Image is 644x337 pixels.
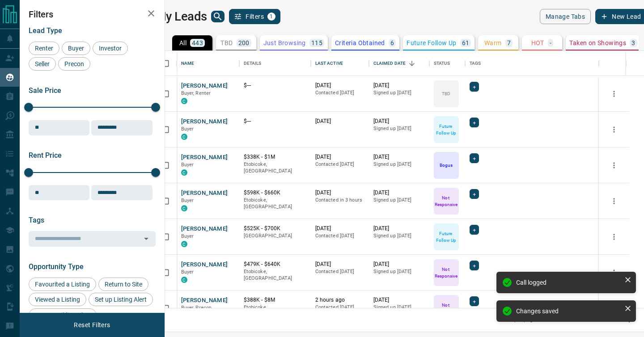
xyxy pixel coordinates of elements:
[607,123,621,136] button: more
[29,262,84,271] span: Opportunity Type
[181,134,187,140] div: condos.ca
[58,57,90,71] div: Precon
[211,11,225,22] button: search button
[442,90,450,97] p: TBD
[244,268,306,282] p: Etobicoke, [GEOGRAPHIC_DATA]
[531,40,544,46] p: HOT
[369,51,429,76] div: Claimed Date
[29,293,86,306] div: Viewed a Listing
[631,40,635,46] p: 3
[61,60,87,67] span: Precon
[181,90,211,96] span: Buyer, Renter
[192,40,203,46] p: 443
[470,82,479,92] div: +
[244,197,306,211] p: Etobicoke, [GEOGRAPHIC_DATA]
[29,151,62,160] span: Rent Price
[373,89,425,97] p: Signed up [DATE]
[181,126,194,132] span: Buyer
[607,230,621,244] button: more
[315,296,364,304] p: 2 hours ago
[29,216,44,224] span: Tags
[435,194,458,208] p: Not Responsive
[32,296,83,303] span: Viewed a Listing
[229,9,280,24] button: Filters1
[473,118,476,127] span: +
[181,189,228,198] button: [PERSON_NAME]
[140,232,153,245] button: Open
[373,153,425,161] p: [DATE]
[373,197,425,204] p: Signed up [DATE]
[373,161,425,168] p: Signed up [DATE]
[181,153,228,162] button: [PERSON_NAME]
[29,42,59,55] div: Renter
[177,51,239,76] div: Name
[181,296,228,305] button: [PERSON_NAME]
[181,118,228,126] button: [PERSON_NAME]
[179,40,186,46] p: All
[473,261,476,270] span: +
[373,232,425,240] p: Signed up [DATE]
[239,51,311,76] div: Details
[244,304,306,318] p: Etobicoke, [GEOGRAPHIC_DATA]
[470,118,479,127] div: +
[244,225,306,232] p: $525K - $700K
[315,232,364,240] p: Contacted [DATE]
[373,118,425,125] p: [DATE]
[473,154,476,163] span: +
[181,261,228,269] button: [PERSON_NAME]
[373,304,425,311] p: Signed up [DATE]
[244,82,306,89] p: $---
[96,45,125,52] span: Investor
[315,82,364,89] p: [DATE]
[470,189,479,199] div: +
[373,296,425,304] p: [DATE]
[93,42,128,55] div: Investor
[29,278,96,291] div: Favourited a Listing
[315,261,364,268] p: [DATE]
[315,225,364,232] p: [DATE]
[244,153,306,161] p: $338K - $1M
[473,82,476,91] span: +
[181,51,195,76] div: Name
[607,194,621,208] button: more
[315,197,364,204] p: Contacted in 3 hours
[220,40,233,46] p: TBD
[470,296,479,306] div: +
[32,45,56,52] span: Renter
[373,82,425,89] p: [DATE]
[98,278,148,291] div: Return to Site
[89,293,153,306] div: Set up Listing Alert
[311,40,322,46] p: 115
[315,118,364,125] p: [DATE]
[181,205,187,211] div: condos.ca
[315,153,364,161] p: [DATE]
[507,40,511,46] p: 7
[244,51,262,76] div: Details
[62,42,90,55] div: Buyer
[462,40,470,46] p: 61
[244,261,306,268] p: $479K - $640K
[429,51,465,76] div: Status
[29,57,56,71] div: Seller
[32,312,93,319] span: Set up Building Alert
[244,161,306,175] p: Etobicoke, [GEOGRAPHIC_DATA]
[181,198,194,203] span: Buyer
[607,87,621,101] button: more
[435,230,458,244] p: Future Follow Up
[181,277,187,283] div: condos.ca
[335,40,385,46] p: Criteria Obtained
[407,40,456,46] p: Future Follow Up
[373,51,406,76] div: Claimed Date
[435,266,458,279] p: Not Responsive
[68,317,116,333] button: Reset Filters
[181,169,187,176] div: condos.ca
[470,261,479,270] div: +
[181,233,194,239] span: Buyer
[473,190,476,198] span: +
[434,51,450,76] div: Status
[470,225,479,235] div: +
[32,60,53,67] span: Seller
[373,268,425,275] p: Signed up [DATE]
[406,57,418,70] button: Sort
[373,125,425,132] p: Signed up [DATE]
